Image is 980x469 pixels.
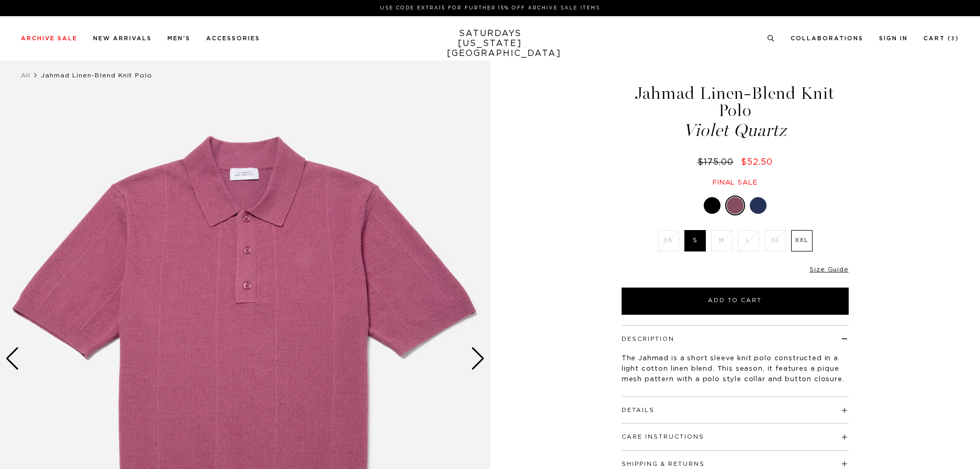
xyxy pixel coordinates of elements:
[167,36,190,41] a: Men's
[25,4,955,12] p: Use Code EXTRA15 for Further 15% Off Archive Sale Items
[21,36,77,41] a: Archive Sale
[622,407,655,413] button: Details
[879,36,908,41] a: Sign In
[622,353,849,385] p: The Jahmad is a short sleeve knit polo constructed in a light cotton linen blend. This season, it...
[620,178,850,187] div: Final sale
[951,37,955,41] small: 3
[791,36,863,41] a: Collaborations
[622,461,705,467] button: Shipping & Returns
[923,36,959,41] a: Cart (3)
[809,266,848,272] a: Size Guide
[206,36,260,41] a: Accessories
[93,36,152,41] a: New Arrivals
[620,122,850,139] span: Violet Quartz
[620,85,850,139] h1: Jahmad Linen-Blend Knit Polo
[741,158,773,166] span: $52.50
[41,72,152,78] span: Jahmad Linen-Blend Knit Polo
[622,336,674,342] button: Description
[684,230,706,251] label: S
[21,72,30,78] a: All
[5,347,19,370] div: Previous slide
[471,347,485,370] div: Next slide
[447,29,533,59] a: SATURDAYS[US_STATE][GEOGRAPHIC_DATA]
[622,434,704,440] button: Care Instructions
[791,230,813,251] label: XXL
[697,158,738,166] del: $175.00
[622,288,849,315] button: Add to Cart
